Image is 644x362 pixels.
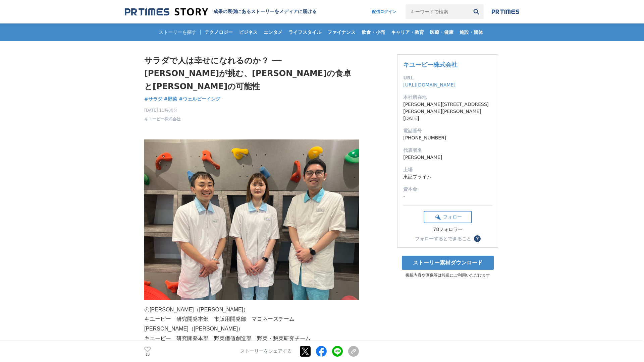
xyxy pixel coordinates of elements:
[403,166,492,173] dt: 上場
[403,94,492,101] dt: 本社所在地
[125,7,317,16] a: 成果の裏側にあるストーリーをメディアに届ける 成果の裏側にあるストーリーをメディアに届ける
[144,96,162,102] span: #サラダ
[125,7,208,16] img: 成果の裏側にあるストーリーをメディアに届ける
[403,173,492,180] dd: 東証プライム
[403,193,492,200] dd: -
[403,127,492,134] dt: 電話番号
[325,23,358,41] a: ファイナンス
[202,29,235,35] span: テクノロジー
[424,227,472,233] div: 78フォロワー
[469,4,484,19] button: 検索
[325,29,358,35] span: ファイナンス
[359,29,388,35] span: 飲食・小売
[388,23,427,41] a: キャリア・教育
[261,29,285,35] span: エンタメ
[144,353,151,356] p: 18
[403,147,492,154] dt: 代表者名
[403,61,458,68] a: キユーピー株式会社
[144,324,359,334] p: [PERSON_NAME]（[PERSON_NAME]）
[403,82,455,87] a: [URL][DOMAIN_NAME]
[144,107,180,113] span: [DATE] 11時00分
[144,96,162,103] a: #サラダ
[359,23,388,41] a: 飲食・小売
[202,23,235,41] a: テクノロジー
[286,23,324,41] a: ライフスタイル
[457,29,486,35] span: 施設・団体
[403,101,492,122] dd: [PERSON_NAME][STREET_ADDRESS][PERSON_NAME][PERSON_NAME][DATE]
[144,314,359,324] p: キユーピー 研究開発本部 市販用開発部 マヨネーズチーム
[406,4,469,19] input: キーワードで検索
[415,236,471,241] div: フォローするとできること
[427,23,456,41] a: 医療・健康
[424,211,472,223] button: フォロー
[144,139,359,300] img: thumbnail_04ac54d0-6d23-11f0-aa23-a1d248b80383.JPG
[213,9,317,15] h2: 成果の裏側にあるストーリーをメディアに届ける
[474,235,481,242] button: ？
[240,349,292,355] p: ストーリーをシェアする
[403,74,492,81] dt: URL
[427,29,456,35] span: 医療・健康
[179,96,220,103] a: #ウェルビーイング
[402,256,494,270] a: ストーリー素材ダウンロード
[457,23,486,41] a: 施設・団体
[236,23,260,41] a: ビジネス
[388,29,427,35] span: キャリア・教育
[144,116,180,122] a: キユーピー株式会社
[286,29,324,35] span: ライフスタイル
[475,236,480,241] span: ？
[397,273,498,278] p: 掲載内容や画像等は報道にご利用いただけます
[144,54,359,93] h1: サラダで人は幸せになれるのか？ ── [PERSON_NAME]が挑む、[PERSON_NAME]の食卓と[PERSON_NAME]の可能性
[403,154,492,161] dd: [PERSON_NAME]
[179,96,220,102] span: #ウェルビーイング
[236,29,260,35] span: ビジネス
[492,9,519,14] img: prtimes
[164,96,177,103] a: #野菜
[403,134,492,141] dd: [PHONE_NUMBER]
[365,4,403,19] a: 配信ログイン
[144,334,359,344] p: キユーピー 研究開発本部 野菜価値創造部 野菜・惣菜研究チーム
[164,96,177,102] span: #野菜
[261,23,285,41] a: エンタメ
[403,186,492,193] dt: 資本金
[144,305,359,315] p: ㊧[PERSON_NAME]（[PERSON_NAME]）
